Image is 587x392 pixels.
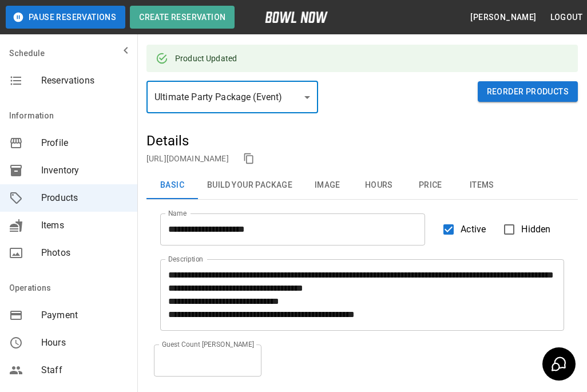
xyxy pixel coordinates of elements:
[146,172,578,199] div: basic tabs example
[461,223,486,236] span: Active
[146,154,229,163] a: [URL][DOMAIN_NAME]
[146,172,198,199] button: Basic
[404,172,456,199] button: Price
[265,11,328,23] img: logo
[41,246,128,260] span: Photos
[154,345,261,377] input: Guest Count [PERSON_NAME]
[466,7,541,28] button: [PERSON_NAME]
[41,74,128,88] span: Reservations
[456,172,507,199] button: Items
[6,6,125,29] button: Pause Reservations
[497,217,550,241] label: Hidden products will not be visible to customers. You can still create and use them for bookings.
[41,191,128,205] span: Products
[130,6,235,29] button: Create Reservation
[240,150,257,167] button: copy link
[41,164,128,177] span: Inventory
[198,172,302,199] button: Build Your Package
[546,7,587,28] button: Logout
[302,172,353,199] button: Image
[521,223,550,236] span: Hidden
[353,172,404,199] button: Hours
[478,81,578,102] button: Reorder Products
[41,363,128,377] span: Staff
[146,81,318,113] div: Ultimate Party Package (Event)
[146,132,578,150] h5: Details
[41,219,128,232] span: Items
[41,308,128,322] span: Payment
[41,336,128,350] span: Hours
[41,136,128,150] span: Profile
[175,48,237,69] div: Product Updated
